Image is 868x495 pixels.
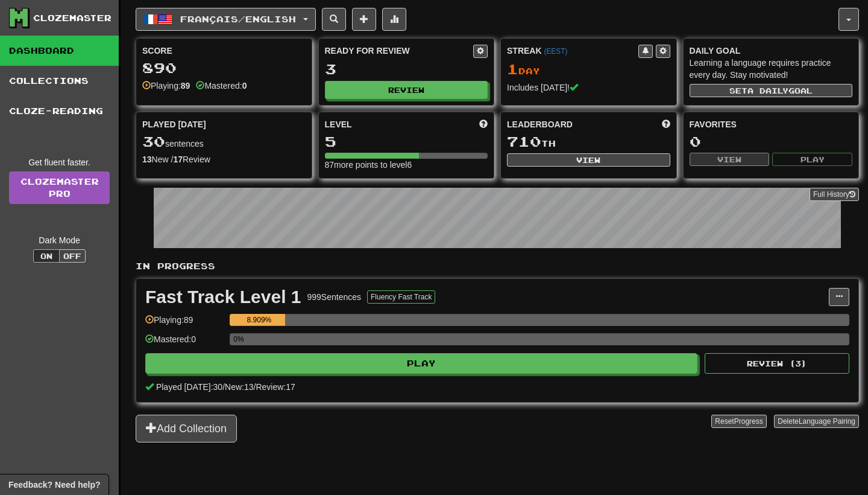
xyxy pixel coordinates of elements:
[325,81,488,99] button: Review
[325,134,488,149] div: 5
[690,45,853,57] div: Daily Goal
[142,60,306,75] div: 890
[747,86,788,95] span: a daily
[142,155,152,164] strong: 13
[544,47,567,56] a: (EEST)
[690,84,853,97] button: Seta dailygoal
[196,80,247,92] div: Mastered:
[711,415,766,428] button: ResetProgress
[507,81,670,94] div: Includes [DATE]!
[242,81,247,91] strong: 0
[33,249,60,263] button: On
[307,291,362,303] div: 999 Sentences
[325,118,352,130] span: Level
[734,417,763,426] span: Progress
[690,153,770,166] button: View
[507,60,518,77] span: 1
[662,118,670,130] span: This week in points, UTC
[810,188,859,201] button: Full History
[325,62,488,77] div: 3
[181,81,190,91] strong: 89
[9,171,110,204] a: ClozemasterPro
[507,134,670,150] div: th
[774,415,859,428] button: DeleteLanguage Pairing
[507,118,573,130] span: Leaderboard
[142,134,306,150] div: sentences
[180,14,296,24] span: Français / English
[173,155,183,164] strong: 17
[156,382,222,392] span: Played [DATE]: 30
[233,314,285,326] div: 8.909%
[142,133,165,150] span: 30
[507,62,670,77] div: Day
[8,479,100,491] span: Open feedback widget
[325,159,488,171] div: 87 more points to level 6
[136,415,237,442] button: Add Collection
[507,133,541,150] span: 710
[136,260,859,272] p: In Progress
[9,156,110,168] div: Get fluent faster.
[690,134,853,149] div: 0
[142,118,206,130] span: Played [DATE]
[145,288,301,306] div: Fast Track Level 1
[352,8,376,31] button: Add sentence to collection
[59,249,86,263] button: Off
[145,314,224,334] div: Playing: 89
[142,45,306,57] div: Score
[507,45,638,57] div: Streak
[705,353,849,374] button: Review (3)
[479,118,488,130] span: Score more points to level up
[799,417,855,426] span: Language Pairing
[507,153,670,167] button: View
[322,8,346,31] button: Search sentences
[142,80,190,92] div: Playing:
[33,12,112,24] div: Clozemaster
[772,153,852,166] button: Play
[225,382,253,392] span: New: 13
[142,153,306,165] div: New / Review
[382,8,406,31] button: More stats
[256,382,295,392] span: Review: 17
[136,8,316,31] button: Français/English
[690,57,853,81] div: Learning a language requires practice every day. Stay motivated!
[145,353,697,374] button: Play
[9,234,110,246] div: Dark Mode
[145,333,224,353] div: Mastered: 0
[222,382,225,392] span: /
[254,382,256,392] span: /
[690,118,853,130] div: Favorites
[367,290,435,304] button: Fluency Fast Track
[325,45,474,57] div: Ready for Review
